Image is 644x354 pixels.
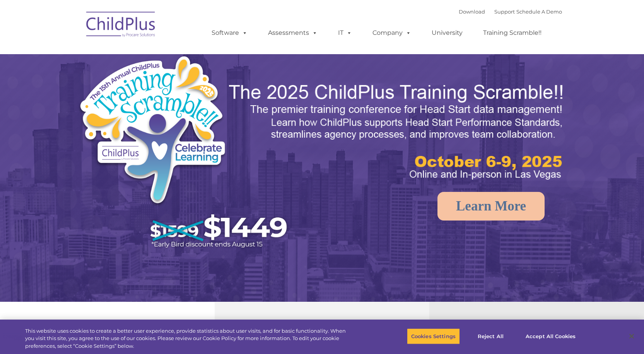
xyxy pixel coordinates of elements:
[25,327,354,350] div: This website uses cookies to create a better user experience, provide statistics about user visit...
[437,192,545,221] a: Learn More
[82,6,160,45] img: ChildPlus by Procare Solutions
[407,328,460,344] button: Cookies Settings
[459,9,485,15] a: Download
[330,25,360,41] a: IT
[466,328,515,344] button: Reject All
[459,9,562,15] font: |
[204,25,255,41] a: Software
[260,25,325,41] a: Assessments
[475,25,549,41] a: Training Scramble!!
[623,328,640,345] button: Close
[365,25,419,41] a: Company
[494,9,515,15] a: Support
[516,9,562,15] a: Schedule A Demo
[521,328,580,344] button: Accept All Cookies
[424,25,470,41] a: University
